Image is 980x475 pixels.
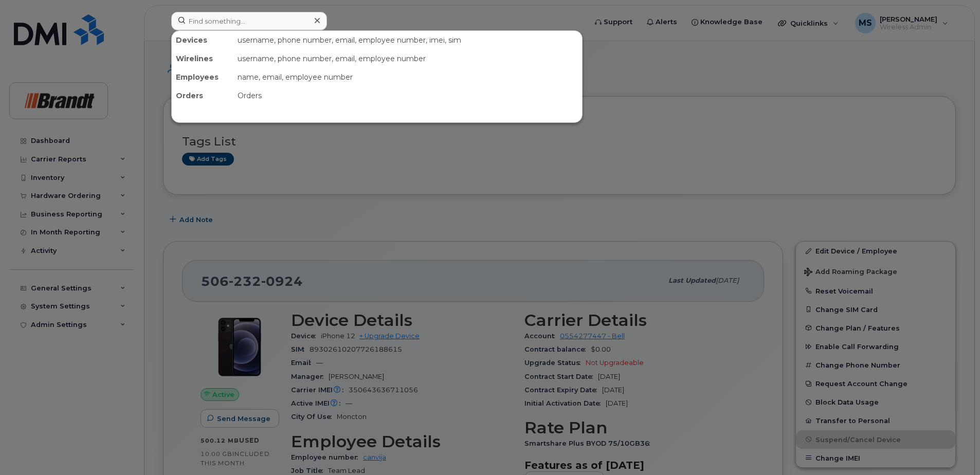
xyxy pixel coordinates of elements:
div: Employees [172,68,233,86]
div: Orders [172,86,233,105]
div: username, phone number, email, employee number [233,49,582,68]
div: username, phone number, email, employee number, imei, sim [233,31,582,49]
div: Orders [233,86,582,105]
div: Wirelines [172,49,233,68]
div: Devices [172,31,233,49]
div: name, email, employee number [233,68,582,86]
